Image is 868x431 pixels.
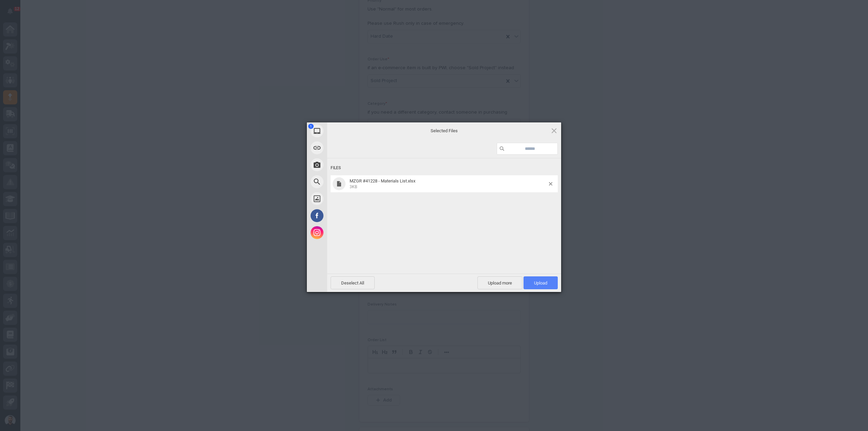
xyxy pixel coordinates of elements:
[331,276,375,289] span: Deselect All
[550,127,558,134] span: Click here or hit ESC to close picker
[307,207,388,224] div: Facebook
[348,178,549,190] span: MZGR #41228 - Materials List.xlsx
[331,162,558,174] div: Files
[350,184,357,189] span: 3KB
[307,156,388,173] div: Take Photo
[307,190,388,207] div: Unsplash
[477,276,522,289] span: Upload more
[524,276,558,289] span: Upload
[350,178,415,183] span: MZGR #41228 - Materials List.xlsx
[307,224,388,241] div: Instagram
[307,173,388,190] div: Web Search
[308,124,314,129] span: 1
[307,122,388,139] div: My Device
[307,139,388,156] div: Link (URL)
[376,128,512,134] span: Selected Files
[534,280,547,286] span: Upload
